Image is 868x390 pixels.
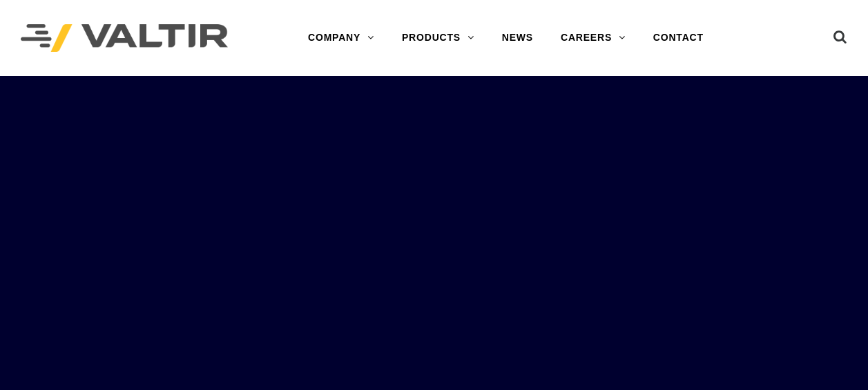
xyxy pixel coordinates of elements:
a: PRODUCTS [388,24,488,52]
a: CONTACT [639,24,717,52]
a: NEWS [488,24,547,52]
img: Valtir [21,24,228,53]
a: CAREERS [547,24,639,52]
a: COMPANY [294,24,388,52]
